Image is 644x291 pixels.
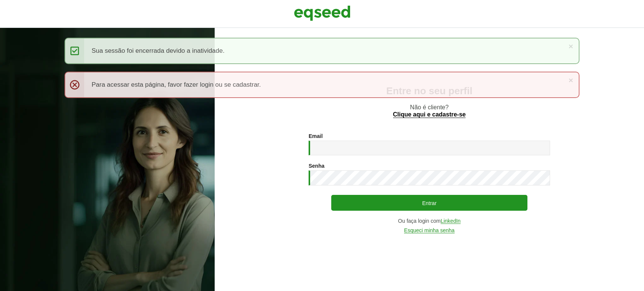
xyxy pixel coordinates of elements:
[230,104,629,118] p: Não é cliente?
[331,195,527,211] button: Entrar
[309,218,550,224] div: Ou faça login com
[65,38,580,64] div: Sua sessão foi encerrada devido a inatividade.
[569,42,573,50] a: ×
[309,163,324,168] label: Senha
[404,228,455,233] a: Esqueci minha senha
[309,133,323,139] label: Email
[569,76,573,84] a: ×
[294,4,350,23] img: EqSeed Logo
[441,218,461,224] a: LinkedIn
[393,112,466,118] a: Clique aqui e cadastre-se
[65,72,580,98] div: Para acessar esta página, favor fazer login ou se cadastrar.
